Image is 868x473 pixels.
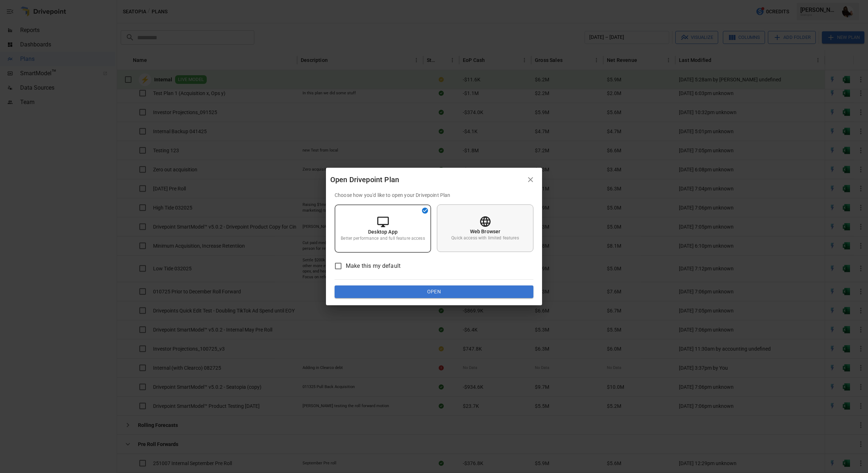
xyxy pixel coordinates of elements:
[335,192,533,199] p: Choose how you'd like to open your Drivepoint Plan
[451,235,519,241] p: Quick access with limited features
[346,262,401,270] span: Make this my default
[341,235,425,242] p: Better performance and full feature access
[335,285,533,298] button: Open
[330,174,523,185] div: Open Drivepoint Plan
[368,228,398,235] p: Desktop App
[470,228,501,235] p: Web Browser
